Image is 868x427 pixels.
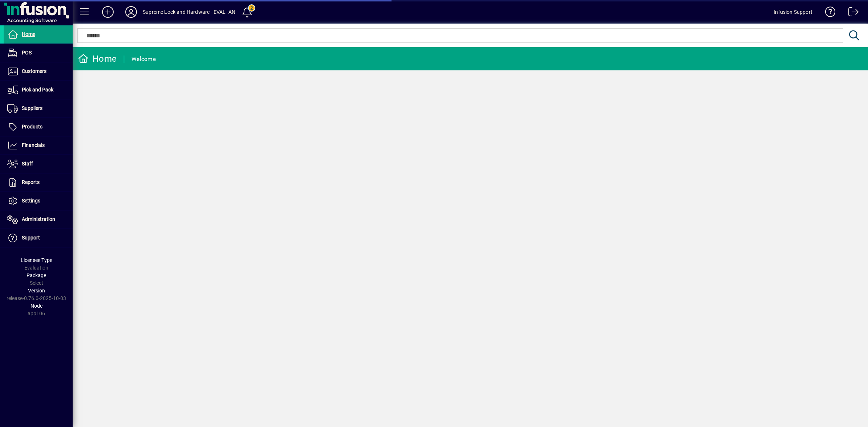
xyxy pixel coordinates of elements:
[4,81,73,99] a: Pick and Pack
[22,179,40,185] span: Reports
[4,210,73,229] a: Administration
[96,5,119,19] button: Add
[4,155,73,173] a: Staff
[4,173,73,192] a: Reports
[22,87,53,93] span: Pick and Pack
[843,1,859,25] a: Logout
[820,1,836,25] a: Knowledge Base
[119,5,143,19] button: Profile
[22,161,33,167] span: Staff
[4,136,73,155] a: Financials
[131,53,156,65] div: Welcome
[22,235,40,241] span: Support
[22,198,40,204] span: Settings
[27,272,46,278] span: Package
[4,44,73,62] a: POS
[4,62,73,81] a: Customers
[774,6,812,18] div: Infusion Support
[31,303,42,309] span: Node
[22,68,46,74] span: Customers
[143,6,235,18] div: Supreme Lock and Hardware - EVAL- AN
[22,142,45,148] span: Financials
[21,257,52,263] span: Licensee Type
[4,118,73,136] a: Products
[22,124,42,130] span: Products
[28,288,45,293] span: Version
[22,31,35,37] span: Home
[4,192,73,210] a: Settings
[4,229,73,247] a: Support
[22,216,55,222] span: Administration
[4,99,73,118] a: Suppliers
[22,105,42,111] span: Suppliers
[78,53,117,65] div: Home
[22,50,32,56] span: POS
